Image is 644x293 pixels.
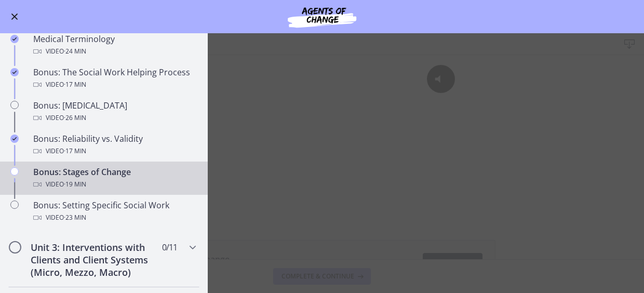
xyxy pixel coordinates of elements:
span: · 19 min [64,178,86,191]
i: Completed [10,135,19,143]
div: Video [33,78,195,91]
span: · 23 min [64,211,86,224]
div: Bonus: Stages of Change [33,166,195,191]
button: Enable menu [8,10,21,23]
i: Completed [10,68,19,76]
div: Bonus: Reliability vs. Validity [33,132,195,157]
div: Bonus: The Social Work Helping Process [33,66,195,91]
button: Click for sound [427,10,455,38]
div: Video [33,211,195,224]
span: · 17 min [64,145,86,157]
h2: Unit 3: Interventions with Clients and Client Systems (Micro, Mezzo, Macro) [31,241,157,278]
div: Video [33,45,195,58]
div: Video [33,145,195,157]
div: Bonus: Setting Specific Social Work [33,199,195,224]
span: · 24 min [64,45,86,58]
span: 0 / 11 [162,241,177,254]
i: Completed [10,35,19,43]
div: Medical Terminology [33,33,195,58]
span: · 17 min [64,78,86,91]
div: Video [33,178,195,191]
img: Agents of Change [260,4,384,29]
div: Video [33,112,195,124]
div: Bonus: [MEDICAL_DATA] [33,99,195,124]
span: · 26 min [64,112,86,124]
